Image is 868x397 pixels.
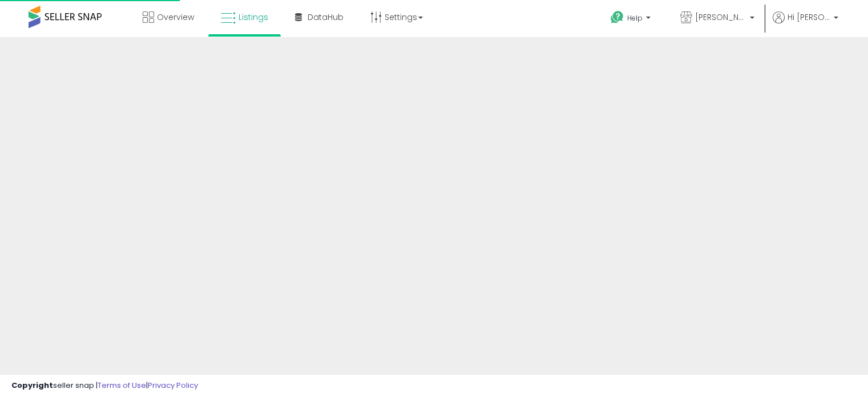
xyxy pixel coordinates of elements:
span: DataHub [308,11,344,23]
span: [PERSON_NAME] LLC [695,11,746,23]
div: seller snap | | [11,380,198,391]
a: Help [601,2,662,37]
span: Listings [239,11,268,23]
span: Overview [157,11,194,23]
span: Hi [PERSON_NAME] [788,11,830,23]
a: Hi [PERSON_NAME] [773,11,838,37]
a: Privacy Policy [148,380,198,391]
strong: Copyright [11,380,53,391]
i: Get Help [610,10,624,25]
span: Help [627,13,643,23]
a: Terms of Use [98,380,146,391]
